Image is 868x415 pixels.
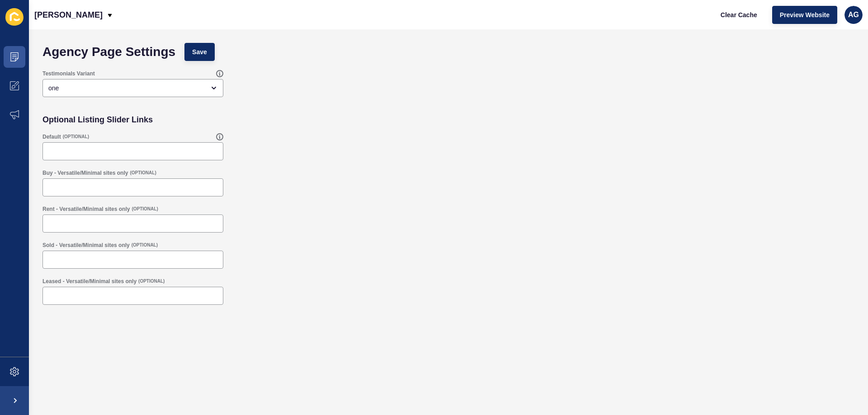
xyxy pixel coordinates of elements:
[132,242,158,248] span: (OPTIONAL)
[42,133,61,140] label: Default
[184,43,215,61] button: Save
[42,205,130,213] label: Rent - Versatile/Minimal sites only
[772,6,837,24] button: Preview Website
[132,206,158,212] span: (OPTIONAL)
[63,134,89,140] span: (OPTIONAL)
[42,79,223,97] div: open menu
[713,6,765,24] button: Clear Cache
[34,4,103,26] p: [PERSON_NAME]
[138,278,165,284] span: (OPTIONAL)
[42,115,153,124] h2: Optional Listing Slider Links
[848,10,859,19] span: AG
[42,242,130,249] label: Sold - Versatile/Minimal sites only
[42,278,137,285] label: Leased - Versatile/Minimal sites only
[130,170,156,176] span: (OPTIONAL)
[42,47,175,56] h1: Agency Page Settings
[780,10,830,19] span: Preview Website
[42,70,95,77] label: Testimonials Variant
[192,47,207,56] span: Save
[721,10,757,19] span: Clear Cache
[42,169,128,177] label: Buy - Versatile/Minimal sites only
